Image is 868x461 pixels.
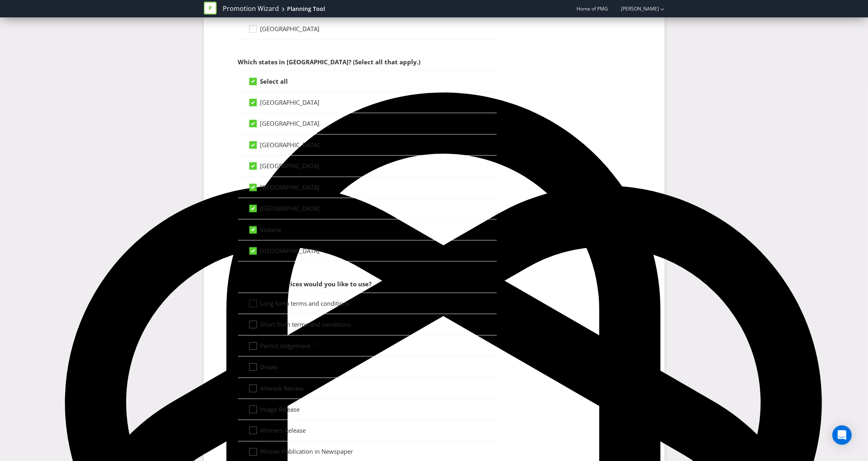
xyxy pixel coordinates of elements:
span: Winner Publication in Newspaper [260,448,353,456]
a: [PERSON_NAME] [613,5,659,12]
span: Long form terms and conditions [260,299,350,307]
span: [GEOGRAPHIC_DATA] [260,162,320,170]
span: Artwork Review [260,384,304,392]
span: [GEOGRAPHIC_DATA] [260,98,320,106]
span: Permit lodgement [260,342,310,350]
div: Planning Tool [287,5,325,13]
div: Open Intercom Messenger [832,425,852,445]
span: Short form terms and conditions [260,320,351,328]
span: Draws [260,363,278,371]
span: Victoria [260,226,281,234]
strong: Select all [260,77,288,85]
span: [GEOGRAPHIC_DATA] [260,119,320,127]
span: Home of PMG [577,5,608,12]
span: [GEOGRAPHIC_DATA] [260,141,320,149]
span: [GEOGRAPHIC_DATA] [260,247,320,255]
a: Promotion Wizard [223,4,279,13]
span: [GEOGRAPHIC_DATA] [260,25,320,33]
span: [GEOGRAPHIC_DATA] [260,204,320,212]
span: Image Release [260,405,300,413]
span: Winners Release [260,426,306,434]
span: [GEOGRAPHIC_DATA] [260,183,320,191]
